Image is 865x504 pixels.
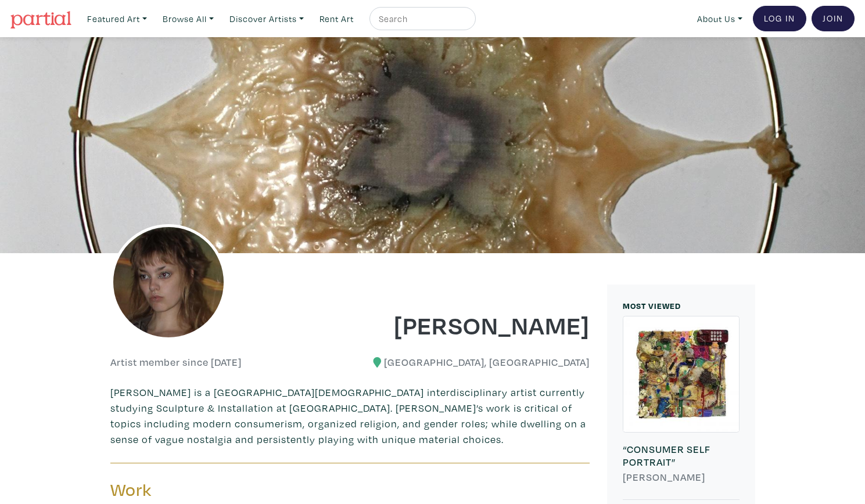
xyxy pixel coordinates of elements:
[110,384,590,447] p: [PERSON_NAME] is a [GEOGRAPHIC_DATA][DEMOGRAPHIC_DATA] interdisciplinary artist currently studyin...
[314,7,359,31] a: Rent Art
[753,6,806,31] a: Log In
[623,316,740,499] a: “CONSUMER SELF PORTRAIT” [PERSON_NAME]
[358,356,590,369] h6: [GEOGRAPHIC_DATA], [GEOGRAPHIC_DATA]
[358,309,590,340] h1: [PERSON_NAME]
[110,224,227,340] img: phpThumb.php
[378,12,465,26] input: Search
[623,471,740,484] h6: [PERSON_NAME]
[110,479,342,501] h3: Work
[623,443,740,468] h6: “CONSUMER SELF PORTRAIT”
[623,300,681,311] small: MOST VIEWED
[157,7,219,31] a: Browse All
[692,7,748,31] a: About Us
[224,7,309,31] a: Discover Artists
[812,6,855,31] a: Join
[110,356,242,369] h6: Artist member since [DATE]
[82,7,152,31] a: Featured Art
